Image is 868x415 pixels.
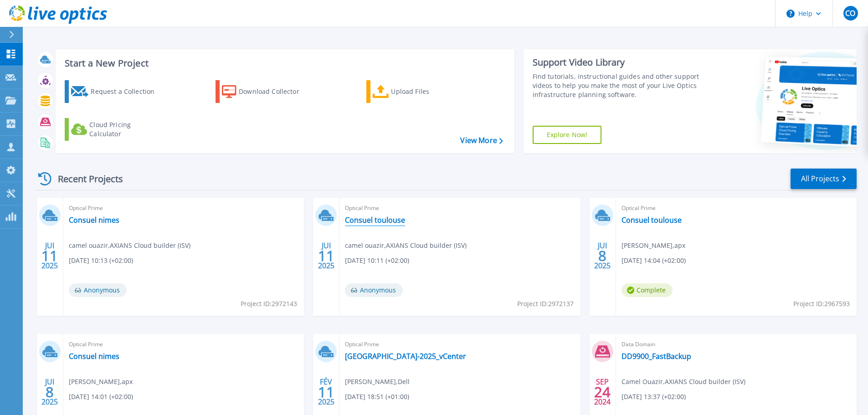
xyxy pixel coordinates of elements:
[621,203,851,213] span: Optical Prime
[69,283,127,297] span: Anonymous
[517,299,574,309] span: Project ID: 2972137
[318,239,335,272] div: JUI 2025
[460,136,503,145] a: View More
[239,82,312,101] div: Download Collector
[345,352,466,361] a: [GEOGRAPHIC_DATA]-2025_vCenter
[65,118,166,141] a: Cloud Pricing Calculator
[69,352,119,361] a: Consuel nimes
[621,352,691,361] a: DD9900_FastBackup
[69,215,119,225] a: Consuel nimes
[594,375,611,409] div: SEP 2024
[533,126,602,144] a: Explore Now!
[533,56,703,68] div: Support Video Library
[41,252,58,260] span: 11
[533,72,703,99] div: Find tutorials, instructional guides and other support videos to help you make the most of your L...
[621,256,686,266] span: [DATE] 14:04 (+02:00)
[391,82,464,101] div: Upload Files
[35,168,135,190] div: Recent Projects
[621,339,851,349] span: Data Domain
[318,252,334,260] span: 11
[41,239,58,272] div: JUI 2025
[41,375,58,409] div: JUI 2025
[89,120,162,138] div: Cloud Pricing Calculator
[46,388,54,396] span: 8
[345,377,410,387] span: [PERSON_NAME] , Dell
[318,375,335,409] div: FÉV 2025
[69,339,298,349] span: Optical Prime
[845,10,855,17] span: CO
[793,299,850,309] span: Project ID: 2967593
[241,299,297,309] span: Project ID: 2972143
[345,283,403,297] span: Anonymous
[366,80,468,103] a: Upload Files
[69,203,298,213] span: Optical Prime
[621,215,682,225] a: Consuel toulouse
[345,241,467,251] span: camel ouazir , AXIANS Cloud builder (ISV)
[69,241,190,251] span: camel ouazir , AXIANS Cloud builder (ISV)
[598,252,606,260] span: 8
[65,58,503,68] h3: Start a New Project
[345,256,409,266] span: [DATE] 10:11 (+02:00)
[216,80,317,103] a: Download Collector
[318,388,334,396] span: 11
[594,388,611,396] span: 24
[621,283,673,297] span: Complete
[345,339,575,349] span: Optical Prime
[621,241,685,251] span: [PERSON_NAME] , apx
[345,215,405,225] a: Consuel toulouse
[69,256,133,266] span: [DATE] 10:13 (+02:00)
[65,80,166,103] a: Request a Collection
[69,392,133,402] span: [DATE] 14:01 (+02:00)
[69,377,133,387] span: [PERSON_NAME] , apx
[594,239,611,272] div: JUI 2025
[345,203,575,213] span: Optical Prime
[91,82,164,101] div: Request a Collection
[791,169,857,189] a: All Projects
[621,392,686,402] span: [DATE] 13:37 (+02:00)
[345,392,409,402] span: [DATE] 18:51 (+01:00)
[621,377,745,387] span: Camel Ouazir , AXIANS Cloud builder (ISV)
